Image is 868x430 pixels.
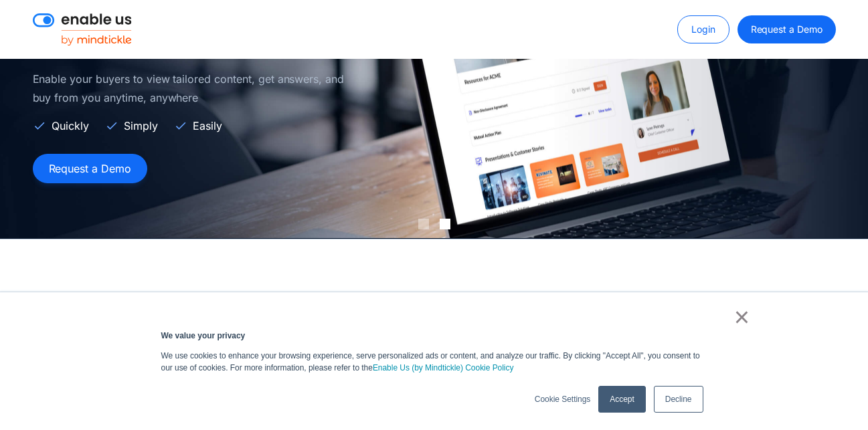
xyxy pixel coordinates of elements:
[598,386,645,413] a: Accept
[737,15,836,43] a: Request a Demo
[105,119,118,132] img: Check Icon
[440,219,450,229] div: Show slide 2 of 2
[677,15,729,43] a: Login
[33,154,147,183] a: Request a Demo
[124,118,158,134] div: Simply
[654,386,703,413] a: Decline
[855,417,868,430] iframe: Qualified Messenger
[535,393,590,405] a: Cookie Settings
[161,331,246,340] strong: We value your privacy
[418,219,429,229] div: Show slide 1 of 2
[52,118,89,134] div: Quickly
[174,119,187,132] img: Check Icon
[193,118,222,134] div: Easily
[734,311,750,323] a: ×
[373,362,514,374] a: Enable Us (by Mindtickle) Cookie Policy
[33,70,352,107] p: Enable your buyers to view tailored content, get answers, and buy from you anytime, anywhere
[161,350,707,374] p: We use cookies to enhance your browsing experience, serve personalized ads or content, and analyz...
